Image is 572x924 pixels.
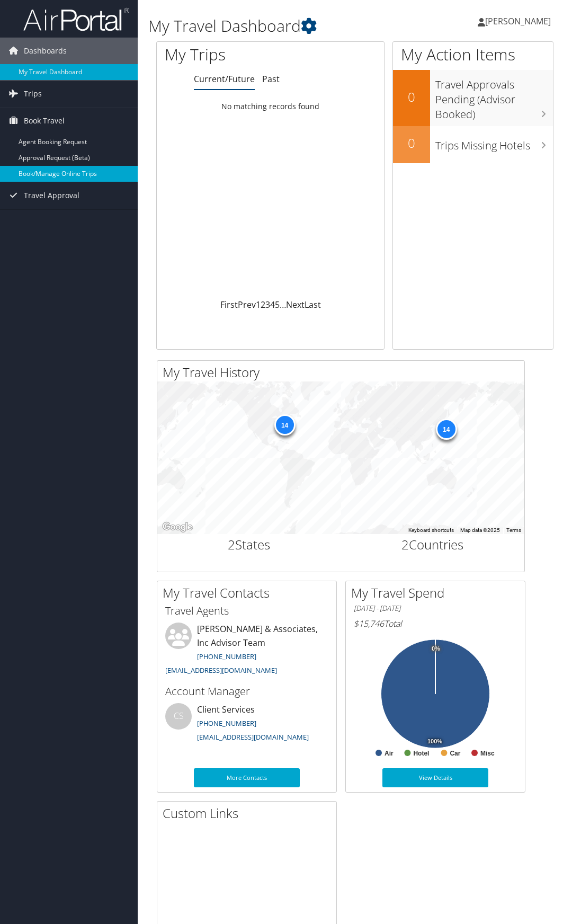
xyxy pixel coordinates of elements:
[197,732,309,742] a: [EMAIL_ADDRESS][DOMAIN_NAME]
[485,15,551,27] span: [PERSON_NAME]
[163,363,524,381] h2: My Travel History
[385,750,394,757] text: Air
[435,72,553,122] h3: Travel Approvals Pending (Advisor Booked)
[351,584,525,602] h2: My Travel Spend
[435,419,457,440] div: 14
[262,73,280,85] a: Past
[413,750,429,757] text: Hotel
[24,38,67,64] span: Dashboards
[393,134,430,152] h2: 0
[478,5,561,37] a: [PERSON_NAME]
[194,768,300,787] a: More Contacts
[354,618,517,629] h6: Total
[274,414,295,436] div: 14
[393,126,553,163] a: 0Trips Missing Hotels
[165,43,281,66] h1: My Trips
[261,299,265,310] a: 2
[165,603,328,618] h3: Travel Agents
[393,43,553,66] h1: My Action Items
[165,703,192,730] div: CS
[354,618,384,629] span: $15,746
[165,665,277,675] a: [EMAIL_ADDRESS][DOMAIN_NAME]
[401,536,409,553] span: 2
[238,299,256,310] a: Prev
[270,299,275,310] a: 4
[382,768,488,787] a: View Details
[165,684,328,699] h3: Account Manager
[408,527,454,534] button: Keyboard shortcuts
[24,108,65,134] span: Book Travel
[305,299,321,310] a: Last
[160,623,334,679] li: [PERSON_NAME] & Associates, Inc Advisor Team
[349,536,517,554] h2: Countries
[220,299,238,310] a: First
[160,520,195,534] a: Open this area in Google Maps (opens a new window)
[256,299,261,310] a: 1
[393,88,430,106] h2: 0
[160,520,195,534] img: Google
[163,804,336,822] h2: Custom Links
[275,299,280,310] a: 5
[393,70,553,126] a: 0Travel Approvals Pending (Advisor Booked)
[432,645,440,652] tspan: 0%
[460,527,500,533] span: Map data ©2025
[228,536,235,553] span: 2
[157,97,384,116] td: No matching records found
[450,750,460,757] text: Car
[197,718,256,728] a: [PHONE_NUMBER]
[160,703,334,747] li: Client Services
[480,750,495,757] text: Misc
[163,584,336,602] h2: My Travel Contacts
[286,299,305,310] a: Next
[24,182,79,209] span: Travel Approval
[23,7,129,32] img: airportal-logo.png
[435,133,553,153] h3: Trips Missing Hotels
[165,536,333,554] h2: States
[24,81,42,107] span: Trips
[427,738,442,744] tspan: 100%
[197,652,256,661] a: [PHONE_NUMBER]
[354,603,517,614] h6: [DATE] - [DATE]
[280,299,286,310] span: …
[148,15,424,37] h1: My Travel Dashboard
[194,73,255,85] a: Current/Future
[506,527,521,533] a: Terms (opens in new tab)
[265,299,270,310] a: 3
